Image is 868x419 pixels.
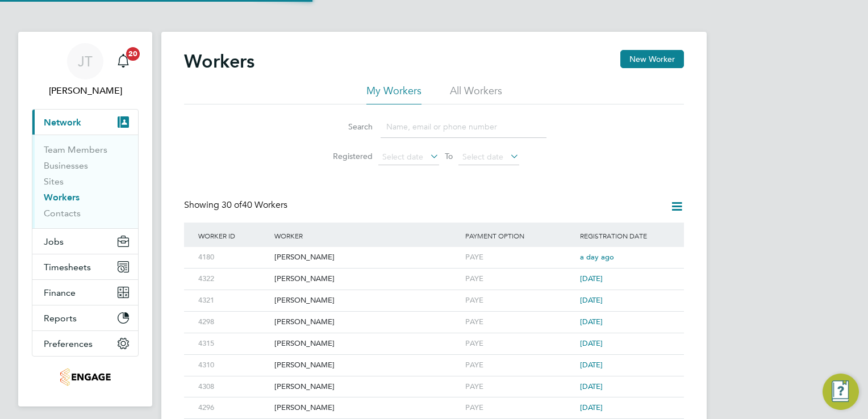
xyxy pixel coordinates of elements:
[441,149,456,164] span: To
[462,269,577,290] div: PAYE
[462,397,577,418] div: PAYE
[195,312,272,333] div: 4298
[272,355,462,376] div: [PERSON_NAME]
[44,313,77,324] span: Reports
[823,374,859,410] button: Engage Resource Center
[126,47,140,61] span: 20
[580,382,603,391] span: [DATE]
[462,152,503,162] span: Select date
[580,295,603,305] span: [DATE]
[462,312,577,333] div: PAYE
[322,151,373,161] label: Registered
[32,331,138,356] button: Preferences
[112,43,135,79] a: 20
[195,333,272,354] div: 4315
[184,199,290,211] div: Showing
[44,338,93,349] span: Preferences
[462,223,577,249] div: Payment Option
[195,290,272,311] div: 4321
[32,135,138,228] div: Network
[32,280,138,305] button: Finance
[44,144,107,155] a: Team Members
[580,317,603,326] span: [DATE]
[580,252,614,262] span: a day ago
[44,287,76,298] span: Finance
[272,397,462,418] div: [PERSON_NAME]
[450,84,502,104] li: All Workers
[195,355,272,376] div: 4310
[32,43,139,98] a: JT[PERSON_NAME]
[462,355,577,376] div: PAYE
[462,333,577,354] div: PAYE
[222,199,287,211] span: 40 Workers
[32,305,138,330] button: Reports
[195,397,272,418] div: 4296
[195,397,673,407] a: 4296[PERSON_NAME]PAYE[DATE]
[195,376,272,397] div: 4308
[462,247,577,268] div: PAYE
[32,110,138,135] button: Network
[222,199,242,211] span: 30 of
[195,246,673,256] a: 4180[PERSON_NAME]PAYEa day ago
[620,50,684,68] button: New Worker
[195,376,673,386] a: 4308[PERSON_NAME]PAYE[DATE]
[195,223,272,249] div: Worker ID
[44,262,91,273] span: Timesheets
[32,254,138,279] button: Timesheets
[195,269,272,290] div: 4322
[580,338,603,348] span: [DATE]
[44,192,80,203] a: Workers
[44,117,81,128] span: Network
[195,268,673,278] a: 4322[PERSON_NAME]PAYE[DATE]
[382,152,423,162] span: Select date
[32,84,139,98] span: Joanne Taylor
[78,54,93,69] span: JT
[195,311,673,321] a: 4298[PERSON_NAME]PAYE[DATE]
[272,333,462,354] div: [PERSON_NAME]
[272,376,462,397] div: [PERSON_NAME]
[272,223,462,249] div: Worker
[322,121,373,132] label: Search
[381,116,546,138] input: Name, email or phone number
[272,269,462,290] div: [PERSON_NAME]
[366,84,422,104] li: My Workers
[18,32,152,407] nav: Main navigation
[577,223,673,249] div: Registration Date
[32,229,138,254] button: Jobs
[580,360,603,370] span: [DATE]
[272,312,462,333] div: [PERSON_NAME]
[580,403,603,412] span: [DATE]
[580,274,603,283] span: [DATE]
[272,247,462,268] div: [PERSON_NAME]
[32,368,139,386] a: Go to home page
[195,247,272,268] div: 4180
[184,50,254,73] h2: Workers
[44,208,81,219] a: Contacts
[462,376,577,397] div: PAYE
[44,176,64,187] a: Sites
[44,236,64,247] span: Jobs
[272,290,462,311] div: [PERSON_NAME]
[195,290,673,299] a: 4321[PERSON_NAME]PAYE[DATE]
[44,160,88,171] a: Businesses
[60,368,111,386] img: fusionstaff-logo-retina.png
[462,290,577,311] div: PAYE
[195,333,673,342] a: 4315[PERSON_NAME]PAYE[DATE]
[195,354,673,364] a: 4310[PERSON_NAME]PAYE[DATE]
